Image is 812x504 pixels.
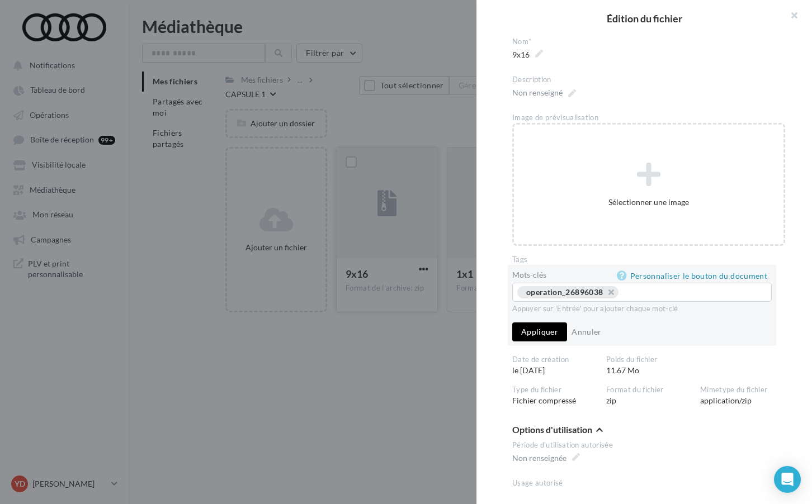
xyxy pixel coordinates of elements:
div: zip [606,385,700,406]
div: 11.67 Mo [606,355,700,376]
div: Description [512,75,785,85]
div: Sélectionner une image [514,197,783,208]
div: le [DATE] [512,355,606,376]
div: Non utilisable [512,488,785,499]
h2: Édition du fichier [494,13,794,23]
div: Période d’utilisation autorisée [512,440,785,450]
div: Image de prévisualisation [512,113,785,123]
div: Type du fichier [512,385,597,395]
div: Format du fichier [606,385,691,395]
span: Non renseigné [512,85,576,101]
span: Options d'utilisation [512,425,592,434]
div: Tags [512,255,785,265]
label: Mots-clés [512,271,546,279]
span: 9x16 [512,47,543,63]
div: Appuyer sur 'Entrée' pour ajouter chaque mot-clé [512,304,772,314]
div: Poids du fichier [606,355,691,365]
div: Date de création [512,355,597,365]
div: Open Intercom Messenger [774,466,801,493]
button: Options d'utilisation [512,424,603,438]
span: Non renseignée [512,450,580,466]
div: Mimetype du fichier [700,385,785,395]
div: operation_26896038 [526,287,603,297]
button: Annuler [567,325,606,339]
button: Appliquer [512,322,567,341]
div: application/zip [700,385,794,406]
div: Fichier compressé [512,385,606,406]
div: Usage autorisé [512,478,785,488]
a: Personnaliser le bouton du document [617,269,772,283]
